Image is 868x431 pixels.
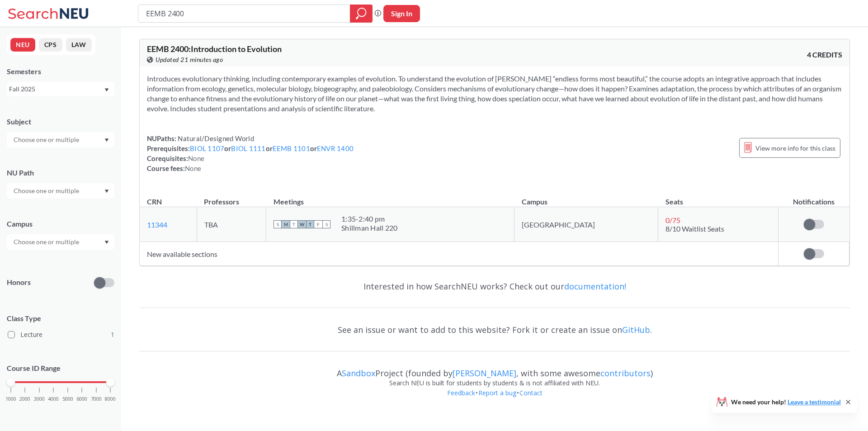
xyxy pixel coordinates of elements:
span: EEMB 2400 : Introduction to Evolution [147,44,282,54]
p: Honors [7,277,31,288]
span: T [306,220,314,228]
th: Meetings [266,188,514,207]
span: S [274,220,282,228]
span: W [298,220,306,228]
span: 5000 [62,397,73,402]
a: GitHub [622,324,650,335]
a: 11344 [147,220,167,229]
span: 2000 [19,397,30,402]
div: Shillman Hall 220 [341,223,397,232]
div: CRN [147,197,162,207]
div: • • [139,388,850,412]
p: Course ID Range [7,363,114,374]
div: magnifying glass [350,5,373,23]
div: Dropdown arrow [7,183,114,199]
span: T [290,220,298,228]
div: Semesters [7,66,114,76]
span: Class Type [7,313,114,323]
a: Contact [519,388,543,397]
svg: magnifying glass [356,7,367,20]
div: A Project (founded by , with some awesome ) [139,360,850,378]
button: Sign In [383,5,420,22]
th: Seats [658,188,778,207]
input: Choose one or multiple [9,134,85,145]
svg: Dropdown arrow [104,138,109,142]
td: TBA [197,207,266,242]
a: [PERSON_NAME] [453,368,516,379]
th: Notifications [778,188,849,207]
span: 4000 [48,397,59,402]
span: None [188,154,204,162]
span: View more info for this class [755,142,835,154]
div: Campus [7,219,114,229]
div: Search NEU is built for students by students & is not affiliated with NEU. [139,378,850,388]
span: F [314,220,322,228]
svg: Dropdown arrow [104,189,109,193]
a: Sandbox [342,368,375,379]
label: Lecture [8,329,114,341]
span: 7000 [91,397,102,402]
td: New available sections [140,242,778,266]
div: See an issue or want to add to this website? Fork it or create an issue on . [139,317,850,343]
a: Leave a testimonial [788,398,841,406]
a: BIOL 1111 [231,144,265,152]
td: [GEOGRAPHIC_DATA] [514,207,658,242]
span: 8/10 Waitlist Seats [665,224,724,233]
div: Fall 2025Dropdown arrow [7,82,114,96]
svg: Dropdown arrow [104,88,109,92]
div: Dropdown arrow [7,132,114,147]
section: Introduces evolutionary thinking, including contemporary examples of evolution. To understand the... [147,74,842,114]
span: 8000 [105,397,116,402]
div: 1:35 - 2:40 pm [341,214,397,223]
button: LAW [66,38,92,52]
button: NEU [10,38,35,52]
div: NUPaths: Prerequisites: or or or Corequisites: Course fees: [147,133,354,173]
span: M [282,220,290,228]
a: Report a bug [478,388,517,397]
span: 6000 [76,397,87,402]
span: None [185,164,201,172]
span: Updated 21 minutes ago [156,55,223,65]
div: Dropdown arrow [7,234,114,250]
a: EEMB 1101 [273,144,310,152]
button: CPS [39,38,62,52]
div: Interested in how SearchNEU works? Check out our [139,273,850,299]
svg: Dropdown arrow [104,241,109,244]
input: Choose one or multiple [9,237,85,247]
input: Class, professor, course number, "phrase" [145,6,344,21]
span: 4 CREDITS [807,50,842,60]
a: contributors [600,368,651,379]
div: Fall 2025 [9,84,104,94]
span: 1000 [5,397,16,402]
span: 3000 [34,397,45,402]
a: documentation! [564,281,626,292]
span: 0 / 75 [665,216,680,224]
div: Subject [7,117,114,127]
a: ENVR 1400 [317,144,354,152]
span: Natural/Designed World [176,134,254,142]
input: Choose one or multiple [9,185,85,196]
span: S [322,220,330,228]
div: NU Path [7,168,114,178]
a: Feedback [447,388,476,397]
span: 1 [111,330,114,340]
th: Campus [514,188,658,207]
span: We need your help! [731,399,841,405]
a: BIOL 1107 [190,144,224,152]
th: Professors [197,188,266,207]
